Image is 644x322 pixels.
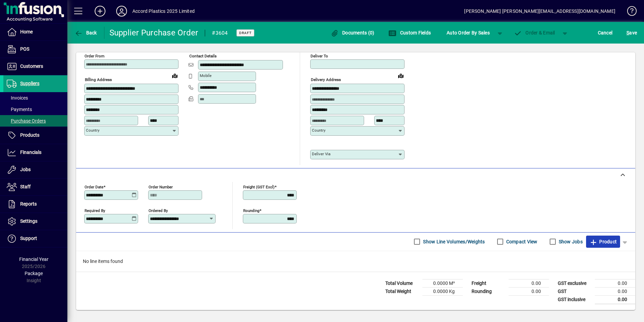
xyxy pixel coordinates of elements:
td: 0.00 [595,295,635,304]
span: Jobs [20,167,31,172]
div: Accord Plastics 2025 Limited [132,6,195,17]
span: Customers [20,63,43,69]
span: S [626,30,629,35]
mat-label: Mobile [200,73,212,78]
label: Show Jobs [557,238,583,245]
span: Documents (0) [331,30,375,35]
span: POS [20,46,29,52]
span: Draft [239,31,252,35]
a: View on map [395,70,406,81]
td: Freight [468,279,509,287]
a: Knowledge Base [622,1,636,23]
button: Custom Fields [387,27,432,39]
label: Compact View [505,238,538,245]
td: 0.0000 M³ [422,279,463,287]
div: Supplier Purchase Order [109,27,198,38]
span: Settings [20,218,37,224]
a: Customers [3,58,67,75]
td: GST [554,287,595,295]
span: Package [25,271,43,276]
td: 0.00 [509,287,549,295]
mat-label: Required by [85,208,105,213]
span: Cancel [598,27,613,38]
app-page-header-button: Back [67,27,104,39]
button: Save [625,27,639,39]
mat-label: Order date [85,184,103,189]
div: [PERSON_NAME] [PERSON_NAME][EMAIL_ADDRESS][DOMAIN_NAME] [464,6,615,17]
a: Purchase Orders [3,115,67,127]
a: Settings [3,213,67,230]
mat-label: Country [86,128,99,133]
div: No line items found [76,251,635,272]
span: Product [589,236,617,247]
a: Reports [3,196,67,213]
span: Custom Fields [388,30,431,35]
a: Financials [3,144,67,161]
span: Reports [20,201,37,207]
span: Financials [20,150,41,155]
span: Financial Year [19,257,49,262]
a: POS [3,41,67,58]
a: Support [3,230,67,247]
span: Purchase Orders [7,118,46,124]
button: Add [89,5,111,17]
button: Order & Email [511,27,558,39]
mat-label: Rounding [243,208,259,213]
td: 0.0000 Kg [422,287,463,295]
a: Invoices [3,92,67,104]
span: Products [20,132,39,138]
button: Product [586,236,620,248]
td: Total Weight [382,287,422,295]
td: 0.00 [595,279,635,287]
span: Suppliers [20,81,39,86]
span: Home [20,29,33,34]
span: Invoices [7,95,28,101]
button: Documents (0) [329,27,376,39]
span: Back [74,30,97,35]
mat-label: Country [312,128,325,133]
td: GST inclusive [554,295,595,304]
a: Home [3,24,67,41]
td: GST exclusive [554,279,595,287]
span: Staff [20,184,31,189]
button: Back [73,27,99,39]
td: 0.00 [509,279,549,287]
mat-label: Deliver via [312,152,330,156]
button: Cancel [596,27,614,39]
span: Auto Order By Sales [447,27,490,38]
a: View on map [169,70,180,81]
td: Total Volume [382,279,422,287]
td: 0.00 [595,287,635,295]
mat-label: Deliver To [311,54,328,58]
span: ave [626,27,637,38]
mat-label: Order from [85,54,104,58]
a: Payments [3,104,67,115]
a: Jobs [3,161,67,178]
mat-label: Ordered by [149,208,168,213]
mat-label: Order number [149,184,173,189]
button: Auto Order By Sales [443,27,493,39]
span: Support [20,236,37,241]
button: Profile [111,5,132,17]
a: Products [3,127,67,144]
span: Payments [7,107,32,112]
a: Staff [3,179,67,195]
span: Order & Email [514,30,555,35]
div: #3604 [212,28,228,38]
td: Rounding [468,287,509,295]
mat-label: Freight (GST excl) [243,184,275,189]
label: Show Line Volumes/Weights [422,238,485,245]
